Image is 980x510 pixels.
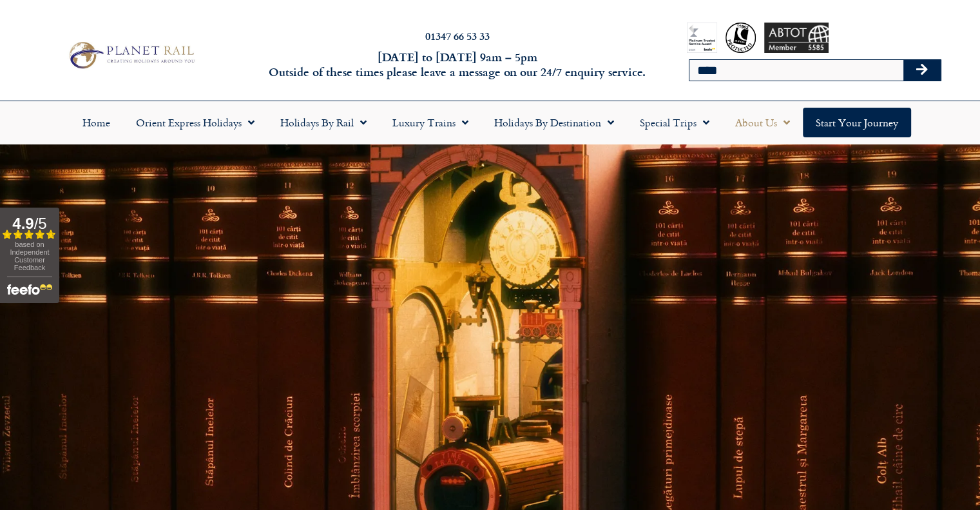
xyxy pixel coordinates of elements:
[123,108,267,137] a: Orient Express Holidays
[903,60,941,81] button: Search
[6,108,974,137] nav: Menu
[267,108,380,137] a: Holidays by Rail
[722,108,803,137] a: About Us
[481,108,627,137] a: Holidays by Destination
[265,50,650,80] h6: [DATE] to [DATE] 9am – 5pm Outside of these times please leave a message on our 24/7 enquiry serv...
[627,108,722,137] a: Special Trips
[380,108,481,137] a: Luxury Trains
[803,108,911,137] a: Start your Journey
[70,108,123,137] a: Home
[64,39,198,72] img: Planet Rail Train Holidays Logo
[425,28,490,43] a: 01347 66 53 33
